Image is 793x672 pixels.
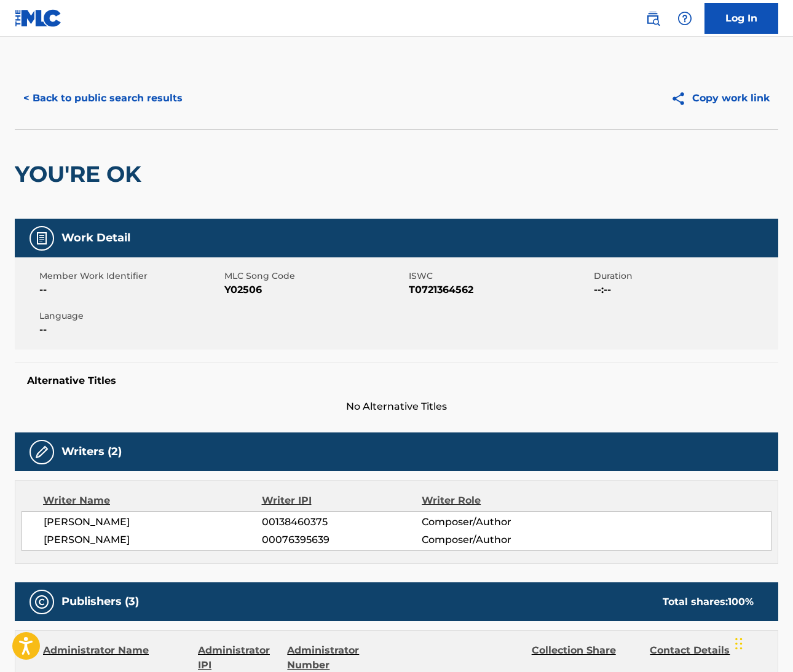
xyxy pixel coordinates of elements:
[422,493,567,508] div: Writer Role
[677,11,692,26] img: help
[39,322,221,337] span: --
[27,375,766,387] h5: Alternative Titles
[704,3,778,34] a: Log In
[44,533,262,547] span: [PERSON_NAME]
[662,83,778,114] button: Copy work link
[15,399,778,414] span: No Alternative Titles
[732,613,793,672] iframe: Chat Widget
[43,493,262,508] div: Writer Name
[671,91,692,106] img: Copy work link
[224,283,406,297] span: Y02506
[735,625,743,662] div: Drag
[409,270,591,283] span: ISWC
[34,595,49,609] img: Publishers
[673,6,697,31] div: Help
[262,515,422,529] span: 00138460375
[224,270,406,283] span: MLC Song Code
[39,283,221,297] span: --
[645,11,660,26] img: search
[422,533,567,547] span: Composer/Author
[422,515,567,529] span: Composer/Author
[663,595,754,609] div: Total shares:
[15,9,62,27] img: MLC Logo
[262,493,422,508] div: Writer IPI
[594,283,776,297] span: --:--
[34,231,49,246] img: Work Detail
[15,160,148,188] h2: YOU'RE OK
[15,83,191,114] button: < Back to public search results
[594,270,776,283] span: Duration
[262,533,422,547] span: 00076395639
[39,270,221,283] span: Member Work Identifier
[728,596,754,608] span: 100 %
[39,310,221,322] span: Language
[61,595,139,609] h5: Publishers (3)
[34,445,49,459] img: Writers
[44,515,262,529] span: [PERSON_NAME]
[409,283,591,297] span: T0721364562
[641,6,665,31] a: Public Search
[61,231,130,245] h5: Work Detail
[61,445,122,459] h5: Writers (2)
